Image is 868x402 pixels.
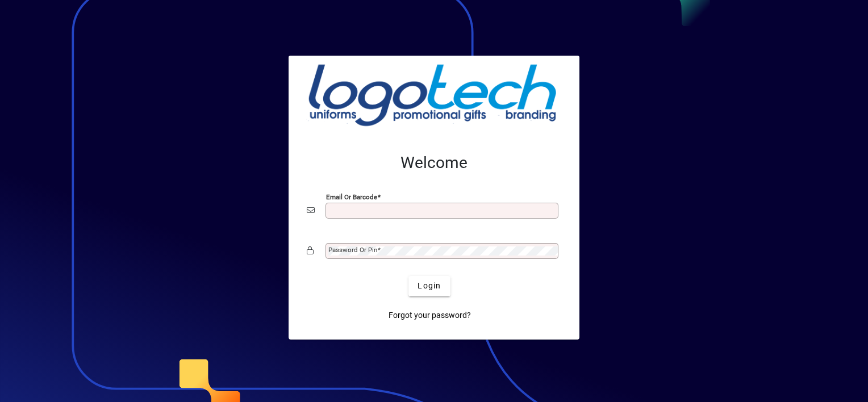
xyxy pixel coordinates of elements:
[408,276,450,296] button: Login
[307,153,561,173] h2: Welcome
[328,246,377,254] mat-label: Password or Pin
[384,305,475,326] a: Forgot your password?
[326,192,377,200] mat-label: Email or Barcode
[389,309,471,321] span: Forgot your password?
[418,280,441,292] span: Login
